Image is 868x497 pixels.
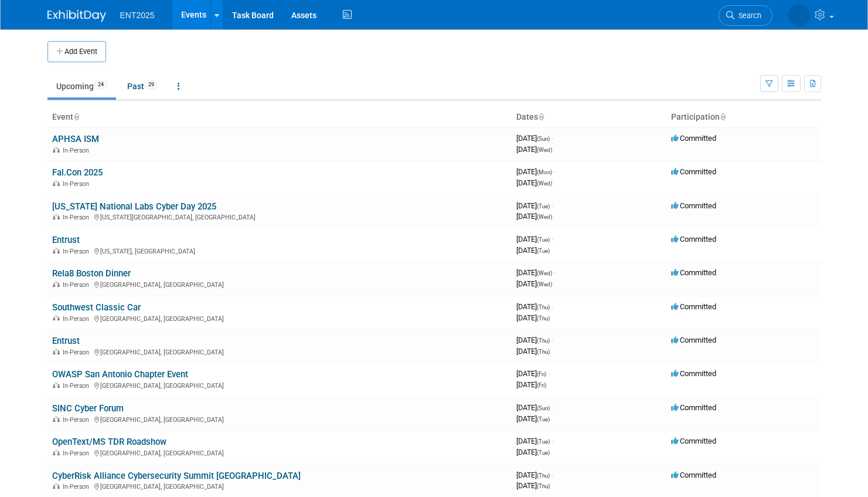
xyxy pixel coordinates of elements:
[720,112,726,121] a: Sort by Participation Type
[53,416,60,422] img: In-Person Event
[516,313,550,322] span: [DATE]
[52,313,507,323] div: [GEOGRAPHIC_DATA], [GEOGRAPHIC_DATA]
[537,136,550,142] span: (Sun)
[537,382,546,388] span: (Fri)
[94,80,107,89] span: 24
[788,4,810,26] img: Rose Bodin
[671,134,716,143] span: Committed
[552,201,553,210] span: -
[53,214,60,219] img: In-Person Event
[516,347,550,356] span: [DATE]
[52,336,80,346] a: Entrust
[537,337,550,344] span: (Thu)
[516,302,553,311] span: [DATE]
[537,203,550,209] span: (Tue)
[52,212,507,221] div: [US_STATE][GEOGRAPHIC_DATA], [GEOGRAPHIC_DATA]
[47,75,116,97] a: Upcoming24
[63,248,93,255] span: In-Person
[52,481,507,491] div: [GEOGRAPHIC_DATA], [GEOGRAPHIC_DATA]
[52,414,507,424] div: [GEOGRAPHIC_DATA], [GEOGRAPHIC_DATA]
[516,268,556,277] span: [DATE]
[671,471,716,479] span: Committed
[516,414,550,423] span: [DATE]
[73,112,79,121] a: Sort by Event Name
[516,201,553,210] span: [DATE]
[53,483,60,489] img: In-Person Event
[671,268,716,277] span: Committed
[537,315,550,322] span: (Thu)
[537,483,550,489] span: (Thu)
[537,304,550,310] span: (Thu)
[537,472,550,479] span: (Thu)
[537,349,550,355] span: (Thu)
[537,248,550,254] span: (Tue)
[537,449,550,456] span: (Tue)
[118,75,166,97] a: Past29
[516,235,553,244] span: [DATE]
[552,302,553,311] span: -
[63,382,93,390] span: In-Person
[52,279,507,289] div: [GEOGRAPHIC_DATA], [GEOGRAPHIC_DATA]
[537,214,552,220] span: (Wed)
[671,336,716,344] span: Committed
[516,481,550,490] span: [DATE]
[537,416,550,422] span: (Tue)
[537,270,552,276] span: (Wed)
[548,369,550,378] span: -
[52,403,124,414] a: SINC Cyber Forum
[52,471,301,481] a: CyberRisk Alliance Cybersecurity Summit [GEOGRAPHIC_DATA]
[52,302,141,313] a: Southwest Classic Car
[52,246,507,255] div: [US_STATE], [GEOGRAPHIC_DATA]
[63,449,93,457] span: In-Person
[516,471,553,479] span: [DATE]
[719,5,772,26] a: Search
[47,41,106,62] button: Add Event
[52,167,103,178] a: Fal.Con 2025
[671,437,716,445] span: Committed
[538,112,544,121] a: Sort by Start Date
[537,281,552,288] span: (Wed)
[516,134,553,143] span: [DATE]
[145,80,158,89] span: 29
[516,246,550,255] span: [DATE]
[516,380,546,389] span: [DATE]
[63,281,93,289] span: In-Person
[666,107,821,127] th: Participation
[552,336,553,344] span: -
[554,167,556,176] span: -
[52,448,507,457] div: [GEOGRAPHIC_DATA], [GEOGRAPHIC_DATA]
[63,483,93,491] span: In-Person
[53,180,60,186] img: In-Person Event
[552,235,553,244] span: -
[52,268,131,279] a: Rela8 Boston Dinner
[671,302,716,311] span: Committed
[516,403,553,412] span: [DATE]
[52,201,216,212] a: [US_STATE] National Labs Cyber Day 2025
[734,11,761,20] span: Search
[52,437,166,447] a: OpenText/MS TDR Roadshow
[120,11,155,20] span: ENT2025
[554,268,556,277] span: -
[552,403,553,412] span: -
[52,380,507,390] div: [GEOGRAPHIC_DATA], [GEOGRAPHIC_DATA]
[52,369,188,380] a: OWASP San Antonio Chapter Event
[516,212,552,221] span: [DATE]
[671,167,716,176] span: Committed
[63,315,93,323] span: In-Person
[516,178,552,187] span: [DATE]
[47,107,512,127] th: Event
[53,315,60,321] img: In-Person Event
[516,448,550,457] span: [DATE]
[53,382,60,388] img: In-Person Event
[516,145,552,154] span: [DATE]
[537,147,552,153] span: (Wed)
[552,134,553,143] span: -
[516,369,550,378] span: [DATE]
[63,180,93,188] span: In-Person
[671,201,716,210] span: Committed
[52,235,80,245] a: Entrust
[53,281,60,287] img: In-Person Event
[53,449,60,455] img: In-Person Event
[63,214,93,221] span: In-Person
[52,347,507,356] div: [GEOGRAPHIC_DATA], [GEOGRAPHIC_DATA]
